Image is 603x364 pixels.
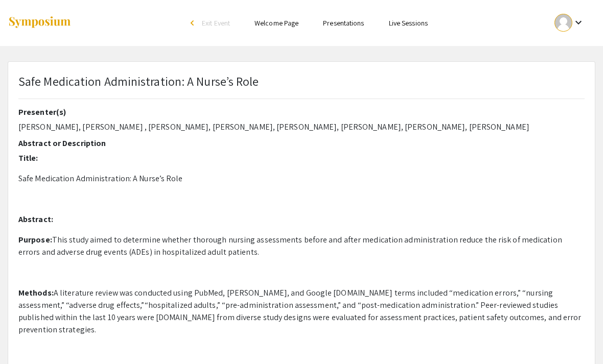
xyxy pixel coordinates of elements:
[254,18,298,28] a: Welcome Page
[202,18,230,28] span: Exit Event
[191,20,197,26] div: arrow_back_ios
[572,16,585,29] mat-icon: Expand account dropdown
[18,138,585,148] h2: Abstract or Description
[18,234,52,245] strong: Purpose:
[323,18,364,28] a: Presentations
[389,18,428,28] a: Live Sessions
[18,287,54,298] strong: Methods:
[18,173,585,185] p: Safe Medication Administration: A Nurse’s Role
[18,287,585,336] p: A literature review was conducted using PubMed, [PERSON_NAME], and Google [DOMAIN_NAME] terms inc...
[8,16,72,30] img: Symposium by ForagerOne
[18,234,585,258] p: This study aimed to determine whether thorough nursing assessments before and after medication ad...
[18,72,259,90] p: Safe Medication Administration: A Nurse’s Role
[18,214,53,225] strong: Abstract:
[18,121,585,133] p: [PERSON_NAME], [PERSON_NAME] , [PERSON_NAME], [PERSON_NAME], [PERSON_NAME], [PERSON_NAME], [PERSO...
[544,11,595,34] button: Expand account dropdown
[18,153,38,163] strong: Title:
[18,107,585,117] h2: Presenter(s)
